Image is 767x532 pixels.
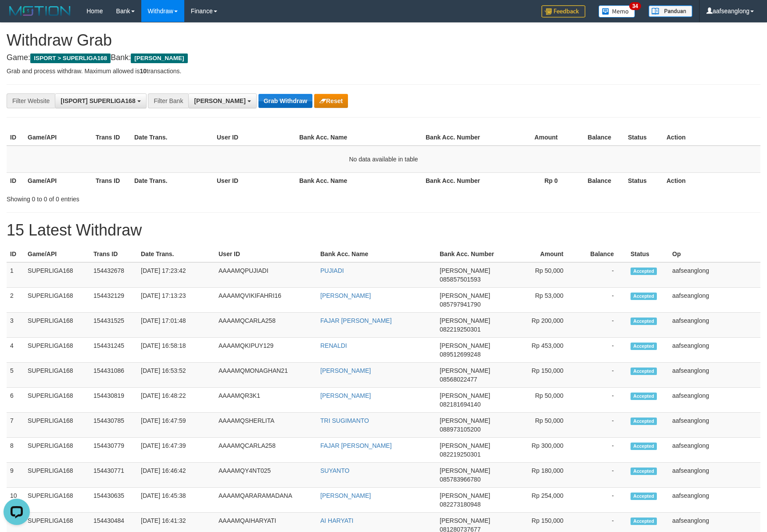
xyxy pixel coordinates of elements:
[440,517,490,524] span: [PERSON_NAME]
[7,463,24,488] td: 9
[7,488,24,513] td: 10
[422,129,490,146] th: Bank Acc. Number
[577,488,627,513] td: -
[90,413,137,438] td: 154430785
[669,262,760,288] td: aafseanglong
[7,221,760,239] h1: 15 Latest Withdraw
[320,367,371,374] a: [PERSON_NAME]
[669,388,760,413] td: aafseanglong
[7,246,24,262] th: ID
[631,443,657,450] span: Accepted
[440,392,490,399] span: [PERSON_NAME]
[90,288,137,313] td: 154432129
[577,313,627,338] td: -
[24,313,90,338] td: SUPERLIGA168
[577,363,627,388] td: -
[7,338,24,363] td: 4
[215,313,317,338] td: AAAAMQCARLA258
[24,438,90,463] td: SUPERLIGA168
[577,438,627,463] td: -
[7,262,24,288] td: 1
[137,313,215,338] td: [DATE] 17:01:48
[436,246,500,262] th: Bank Acc. Number
[669,488,760,513] td: aafseanglong
[296,129,422,146] th: Bank Acc. Name
[194,97,245,104] span: [PERSON_NAME]
[500,338,577,363] td: Rp 453,000
[440,501,480,508] span: Copy 082273180948 to clipboard
[440,267,490,274] span: [PERSON_NAME]
[131,54,187,63] span: [PERSON_NAME]
[631,343,657,350] span: Accepted
[7,363,24,388] td: 5
[320,492,371,499] a: [PERSON_NAME]
[7,388,24,413] td: 6
[7,313,24,338] td: 3
[663,129,760,146] th: Action
[215,288,317,313] td: AAAAMQVIKIFAHRI16
[669,463,760,488] td: aafseanglong
[215,438,317,463] td: AAAAMQCARLA258
[669,313,760,338] td: aafseanglong
[440,401,480,408] span: Copy 082181694140 to clipboard
[440,351,480,358] span: Copy 089512699248 to clipboard
[577,338,627,363] td: -
[314,94,348,108] button: Reset
[137,463,215,488] td: [DATE] 16:46:42
[500,246,577,262] th: Amount
[137,388,215,413] td: [DATE] 16:48:22
[631,468,657,475] span: Accepted
[577,262,627,288] td: -
[320,442,392,449] a: FAJAR [PERSON_NAME]
[7,146,760,173] td: No data available in table
[599,5,635,18] img: Button%20Memo.svg
[7,32,760,49] h1: Withdraw Grab
[131,172,213,189] th: Date Trans.
[24,413,90,438] td: SUPERLIGA168
[137,246,215,262] th: Date Trans.
[90,338,137,363] td: 154431245
[320,292,371,299] a: [PERSON_NAME]
[215,413,317,438] td: AAAAMQSHERLITA
[320,517,353,524] a: AI HARYATI
[669,288,760,313] td: aafseanglong
[7,191,313,204] div: Showing 0 to 0 of 0 entries
[24,262,90,288] td: SUPERLIGA168
[7,54,760,62] h4: Game: Bank:
[440,317,490,324] span: [PERSON_NAME]
[24,246,90,262] th: Game/API
[631,318,657,325] span: Accepted
[669,413,760,438] td: aafseanglong
[440,492,490,499] span: [PERSON_NAME]
[631,418,657,425] span: Accepted
[90,363,137,388] td: 154431086
[440,451,480,458] span: Copy 082219250301 to clipboard
[649,5,692,17] img: panduan.png
[90,262,137,288] td: 154432678
[440,417,490,424] span: [PERSON_NAME]
[92,129,131,146] th: Trans ID
[577,388,627,413] td: -
[24,288,90,313] td: SUPERLIGA168
[440,301,480,308] span: Copy 085797941790 to clipboard
[137,262,215,288] td: [DATE] 17:23:42
[90,313,137,338] td: 154431525
[500,288,577,313] td: Rp 53,000
[92,172,131,189] th: Trans ID
[7,172,24,189] th: ID
[90,246,137,262] th: Trans ID
[577,246,627,262] th: Balance
[215,463,317,488] td: AAAAMQY4NT025
[320,417,369,424] a: TRI SUGIMANTO
[7,438,24,463] td: 8
[24,363,90,388] td: SUPERLIGA168
[188,93,256,108] button: [PERSON_NAME]
[490,172,571,189] th: Rp 0
[7,93,55,108] div: Filter Website
[140,68,147,75] strong: 10
[7,4,73,18] img: MOTION_logo.png
[624,172,663,189] th: Status
[61,97,135,104] span: [ISPORT] SUPERLIGA168
[440,292,490,299] span: [PERSON_NAME]
[631,393,657,400] span: Accepted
